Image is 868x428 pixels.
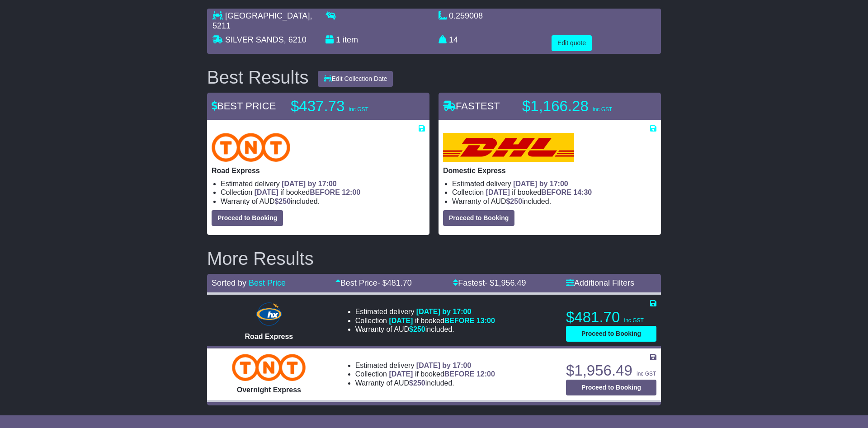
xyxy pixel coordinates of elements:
[255,188,360,196] span: if booked
[449,11,483,20] span: 0.259008
[212,11,312,30] span: , 5211
[416,308,472,315] span: [DATE] by 17:00
[566,308,656,326] p: $481.70
[573,188,592,196] span: 14:30
[245,333,293,340] span: Road Express
[552,35,592,51] button: Edit quote
[416,362,472,369] span: [DATE] by 17:00
[566,380,656,395] button: Proceed to Booking
[225,11,310,20] span: [GEOGRAPHIC_DATA]
[212,100,276,112] span: BEST PRICE
[389,370,413,378] span: [DATE]
[453,278,526,287] a: Fastest- $1,956.49
[624,317,643,324] span: inc GST
[494,278,526,287] span: 1,956.49
[452,179,656,188] li: Estimated delivery
[522,97,635,115] p: $1,166.28
[232,354,306,381] img: TNT Domestic: Overnight Express
[389,370,495,378] span: if booked
[336,35,340,44] span: 1
[249,278,286,287] a: Best Price
[255,188,278,196] span: [DATE]
[409,325,425,333] span: $
[203,67,313,87] div: Best Results
[444,317,475,325] span: BEFORE
[212,166,425,175] p: Road Express
[237,386,301,394] span: Overnight Express
[443,210,514,226] button: Proceed to Booking
[225,35,284,44] span: SILVER SANDS
[452,188,656,197] li: Collection
[355,379,495,387] li: Warranty of AUD included.
[221,197,425,206] li: Warranty of AUD included.
[566,362,656,380] p: $1,956.49
[377,278,412,287] span: - $
[343,35,358,44] span: item
[486,188,592,196] span: if booked
[349,106,368,113] span: inc GST
[282,180,337,188] span: [DATE] by 17:00
[443,166,656,175] p: Domestic Express
[506,198,522,205] span: $
[413,379,425,387] span: 250
[486,188,510,196] span: [DATE]
[593,106,612,113] span: inc GST
[310,188,340,196] span: BEFORE
[389,317,495,325] span: if booked
[444,370,475,378] span: BEFORE
[274,198,291,205] span: $
[355,361,495,370] li: Estimated delivery
[510,198,522,205] span: 250
[342,188,360,196] span: 12:00
[566,326,656,342] button: Proceed to Booking
[485,278,526,287] span: - $
[566,278,634,287] a: Additional Filters
[449,35,458,44] span: 14
[452,197,656,206] li: Warranty of AUD included.
[207,249,661,268] h2: More Results
[389,317,413,325] span: [DATE]
[637,371,656,377] span: inc GST
[443,100,500,112] span: FASTEST
[212,133,290,162] img: TNT Domestic: Road Express
[413,325,425,333] span: 250
[476,317,495,325] span: 13:00
[254,301,284,328] img: Hunter Express: Road Express
[355,307,495,316] li: Estimated delivery
[335,278,412,287] a: Best Price- $481.70
[476,370,495,378] span: 12:00
[443,133,574,162] img: DHL: Domestic Express
[355,325,495,334] li: Warranty of AUD included.
[212,210,283,226] button: Proceed to Booking
[212,278,246,287] span: Sorted by
[284,35,307,44] span: , 6210
[221,179,425,188] li: Estimated delivery
[513,180,568,188] span: [DATE] by 17:00
[221,188,425,197] li: Collection
[541,188,571,196] span: BEFORE
[355,316,495,325] li: Collection
[355,370,495,378] li: Collection
[278,198,291,205] span: 250
[318,71,393,87] button: Edit Collection Date
[387,278,412,287] span: 481.70
[291,97,404,115] p: $437.73
[409,379,425,387] span: $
